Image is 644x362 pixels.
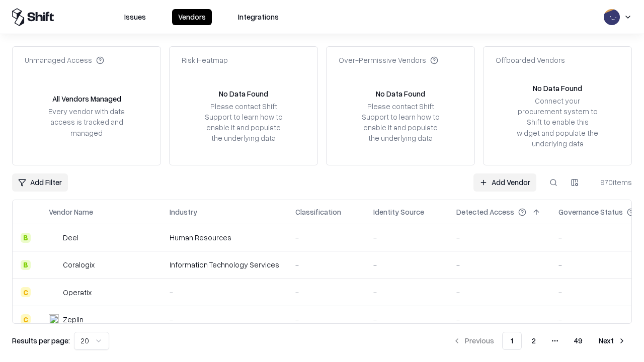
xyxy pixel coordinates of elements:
[49,260,59,270] img: Coralogix
[339,55,438,65] div: Over-Permissive Vendors
[170,314,279,325] div: -
[456,259,542,270] div: -
[12,335,70,346] p: Results per page:
[295,207,341,217] div: Classification
[21,314,31,324] div: C
[232,9,285,25] button: Integrations
[447,332,632,350] nav: pagination
[473,173,536,192] a: Add Vendor
[496,55,565,65] div: Offboarded Vendors
[170,259,279,270] div: Information Technology Services
[566,332,591,350] button: 49
[502,332,522,350] button: 1
[456,207,514,217] div: Detected Access
[45,106,128,138] div: Every vendor with data access is tracked and managed
[63,232,78,243] div: Deel
[118,9,152,25] button: Issues
[593,332,632,350] button: Next
[592,177,632,188] div: 970 items
[172,9,212,25] button: Vendors
[373,259,440,270] div: -
[170,287,279,298] div: -
[219,88,268,99] div: No Data Found
[63,287,92,298] div: Operatix
[21,233,31,243] div: B
[170,207,197,217] div: Industry
[49,314,59,324] img: Zeplin
[49,233,59,243] img: Deel
[456,287,542,298] div: -
[49,287,59,297] img: Operatix
[558,207,623,217] div: Governance Status
[533,83,582,94] div: No Data Found
[295,259,357,270] div: -
[376,88,425,99] div: No Data Found
[21,287,31,297] div: C
[170,232,279,243] div: Human Resources
[373,232,440,243] div: -
[373,287,440,298] div: -
[295,287,357,298] div: -
[456,314,542,325] div: -
[456,232,542,243] div: -
[63,259,95,270] div: Coralogix
[295,314,357,325] div: -
[373,314,440,325] div: -
[63,314,84,325] div: Zeplin
[52,94,121,104] div: All Vendors Managed
[202,101,285,144] div: Please contact Shift Support to learn how to enable it and populate the underlying data
[524,332,544,350] button: 2
[373,207,424,217] div: Identity Source
[182,55,228,65] div: Risk Heatmap
[295,232,357,243] div: -
[12,173,68,192] button: Add Filter
[359,101,442,144] div: Please contact Shift Support to learn how to enable it and populate the underlying data
[21,260,31,270] div: B
[49,207,93,217] div: Vendor Name
[25,55,104,65] div: Unmanaged Access
[516,96,599,149] div: Connect your procurement system to Shift to enable this widget and populate the underlying data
